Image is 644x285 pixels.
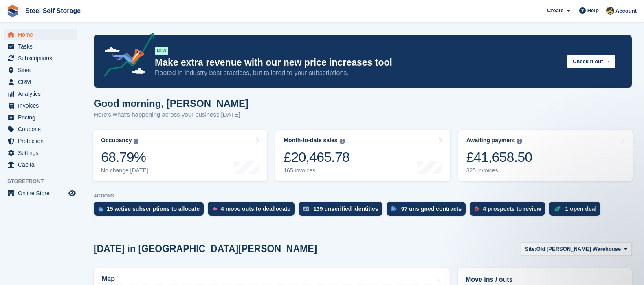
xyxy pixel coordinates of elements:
[4,112,77,123] a: menu
[18,159,67,170] span: Capital
[387,202,470,220] a: 97 unsigned contracts
[221,205,290,212] div: 4 move outs to deallocate
[4,53,77,64] a: menu
[101,149,148,166] div: 68.79%
[313,205,378,212] div: 139 unverified identities
[18,100,67,111] span: Invoices
[101,137,132,144] div: Occupancy
[536,245,621,253] span: Old [PERSON_NAME] Warehouse
[94,243,317,254] h2: [DATE] in [GEOGRAPHIC_DATA][PERSON_NAME]
[525,245,536,253] span: Site:
[466,137,515,144] div: Awaiting payment
[587,7,599,15] span: Help
[521,242,632,256] button: Site: Old [PERSON_NAME] Warehouse
[134,139,138,144] img: icon-info-grey-7440780725fd019a000dd9b08b2336e03edf1995a4989e88bcd33f0948082b44.svg
[475,206,479,211] img: prospect-51fa495bee0391a8d652442698ab0144808aea92771e9ea1ae160a38d050c398.svg
[94,110,248,119] p: Here's what's happening across your business [DATE]
[18,76,67,88] span: CRM
[102,275,115,283] h2: Map
[4,159,77,170] a: menu
[67,188,77,198] a: Preview store
[107,205,200,212] div: 15 active subscriptions to allocate
[303,206,309,211] img: verify_identity-adf6edd0f0f0b5bbfe63781bf79b02c33cf7c696d77639b501bdc392416b5a36.svg
[284,149,349,166] div: £20,465.78
[391,206,397,211] img: contract_signature_icon-13c848040528278c33f63329250d36e43548de30e8caae1d1a13099fd9432cc5.svg
[18,135,67,147] span: Protection
[99,206,103,212] img: active_subscription_to_allocate_icon-d502201f5373d7db506a760aba3b589e785aa758c864c3986d89f69b8ff3...
[284,137,337,144] div: Month-to-date sales
[4,147,77,159] a: menu
[483,205,541,212] div: 4 prospects to review
[97,33,154,80] img: price-adjustments-announcement-icon-8257ccfd72463d97f412b2fc003d46551f7dbcb40ab6d574587a9cd5c0d94...
[18,147,67,159] span: Settings
[18,188,67,199] span: Online Store
[401,205,462,212] div: 97 unsigned contracts
[18,124,67,135] span: Coupons
[4,41,77,52] a: menu
[615,7,637,15] span: Account
[7,5,19,17] img: stora-icon-8386f47178a22dfd0bd8f6a31ec36ba5ce8667c1dd55bd0f319d3a0aa187defe.svg
[4,135,77,147] a: menu
[18,41,67,52] span: Tasks
[554,206,561,212] img: deal-1b604bf984904fb50ccaf53a9ad4b4a5d6e5aea283cecdc64d6e3604feb123c2.svg
[4,124,77,135] a: menu
[275,130,450,181] a: Month-to-date sales £20,465.78 165 invoices
[299,202,387,220] a: 139 unverified identities
[18,64,67,76] span: Sites
[4,64,77,76] a: menu
[93,130,267,181] a: Occupancy 68.79% No change [DATE]
[94,202,208,220] a: 15 active subscriptions to allocate
[18,53,67,64] span: Subscriptions
[4,29,77,40] a: menu
[22,4,84,18] a: Steel Self Storage
[94,193,632,199] p: ACTIONS
[4,100,77,111] a: menu
[101,167,148,174] div: No change [DATE]
[547,7,563,15] span: Create
[155,68,560,77] p: Rooted in industry best practices, but tailored to your subscriptions.
[284,167,349,174] div: 165 invoices
[4,88,77,99] a: menu
[18,88,67,99] span: Analytics
[470,202,549,220] a: 4 prospects to review
[606,7,614,15] img: James Steel
[155,47,168,55] div: NEW
[567,55,615,68] button: Check it out →
[466,167,532,174] div: 325 invoices
[340,139,345,144] img: icon-info-grey-7440780725fd019a000dd9b08b2336e03edf1995a4989e88bcd33f0948082b44.svg
[549,202,604,220] a: 1 open deal
[565,205,596,212] div: 1 open deal
[155,57,560,68] p: Make extra revenue with our new price increases tool
[517,139,522,144] img: icon-info-grey-7440780725fd019a000dd9b08b2336e03edf1995a4989e88bcd33f0948082b44.svg
[94,98,248,109] h1: Good morning, [PERSON_NAME]
[7,177,81,186] span: Storefront
[466,275,624,285] h2: Move ins / outs
[208,202,299,220] a: 4 move outs to deallocate
[4,76,77,88] a: menu
[458,130,633,181] a: Awaiting payment £41,658.50 325 invoices
[4,188,77,199] a: menu
[18,29,67,40] span: Home
[213,206,217,211] img: move_outs_to_deallocate_icon-f764333ba52eb49d3ac5e1228854f67142a1ed5810a6f6cc68b1a99e826820c5.svg
[466,149,532,166] div: £41,658.50
[18,112,67,123] span: Pricing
